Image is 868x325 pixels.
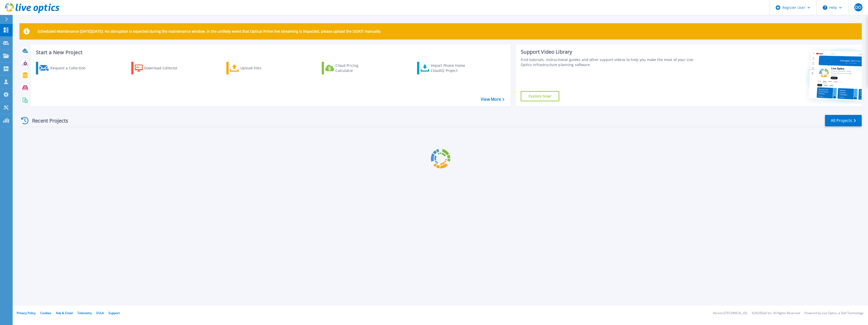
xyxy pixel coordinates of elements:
span: DO [855,5,861,9]
a: View More [481,97,504,102]
a: All Projects [825,115,862,126]
div: Download Collector [144,63,185,73]
a: Support [108,311,120,315]
a: Ads & Email [56,311,73,315]
li: © 2025 Dell Inc. All Rights Reserved [752,312,800,315]
a: EULA [96,311,104,315]
h3: Start a New Project [36,50,504,55]
a: Privacy Policy [17,311,36,315]
div: Recent Projects [19,114,75,127]
a: Cookies [40,311,51,315]
li: Powered by Live Optics, a Dell Technology [805,312,863,315]
a: Download Collector [131,62,188,74]
a: Upload Files [226,62,283,74]
div: Cloud Pricing Calculator [335,63,376,73]
a: Explore Now! [521,91,559,101]
li: Version: [TECHNICAL_ID] [713,312,747,315]
div: Find tutorials, instructional guides and other support videos to help you make the most of your L... [521,57,701,67]
p: Scheduled Maintenance [DATE][DATE]: No disruption is expected during the maintenance window. In t... [38,29,381,33]
a: Cloud Pricing Calculator [322,62,378,74]
a: Telemetry [77,311,92,315]
div: Support Video Library [521,49,701,55]
a: Request a Collection [36,62,92,74]
div: Upload Files [240,63,281,73]
div: Request a Collection [50,63,91,73]
div: Import Phone Home CloudIQ Project [431,63,470,73]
